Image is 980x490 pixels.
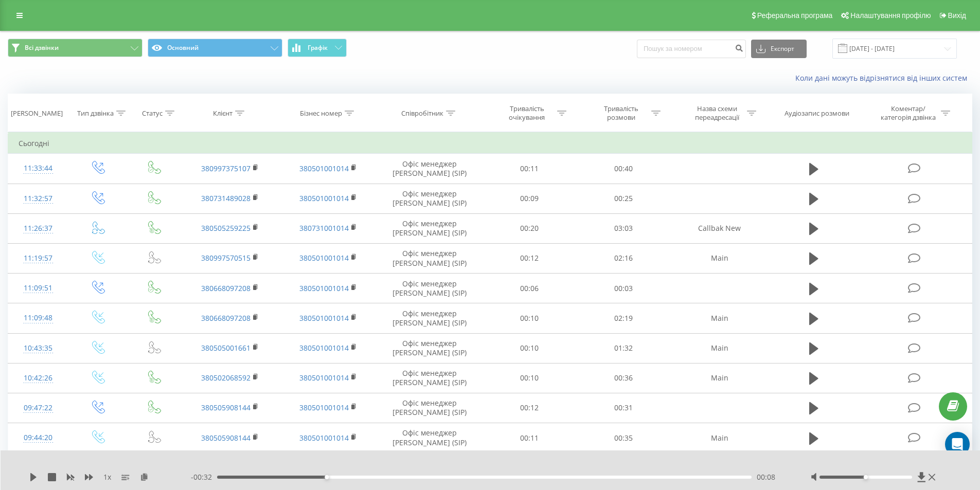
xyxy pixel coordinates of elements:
td: Офіс менеджер [PERSON_NAME] (SIP) [377,154,483,184]
td: 00:06 [483,274,577,303]
div: [PERSON_NAME] [11,109,63,118]
div: 11:19:57 [19,248,58,268]
div: 10:42:26 [19,368,58,388]
td: Main [670,423,768,453]
a: 380501001014 [299,193,349,203]
span: Реферальна програма [757,11,833,20]
td: 00:03 [577,274,671,303]
div: 11:26:37 [19,219,58,239]
button: Графік [288,39,347,57]
td: Офіс менеджер [PERSON_NAME] (SIP) [377,393,483,423]
td: 00:25 [577,184,671,213]
button: Експорт [751,40,807,58]
a: Коли дані можуть відрізнятися вiд інших систем [795,73,972,83]
span: 00:08 [757,472,775,482]
div: Співробітник [401,109,443,118]
a: 380731489028 [201,193,251,203]
a: 380501001014 [299,403,349,412]
span: Налаштування профілю [850,11,931,20]
td: Офіс менеджер [PERSON_NAME] (SIP) [377,303,483,333]
td: Main [670,243,768,273]
a: 380501001014 [299,313,349,323]
a: 380501001014 [299,373,349,383]
a: 380505908144 [201,403,251,412]
div: Accessibility label [864,475,868,479]
div: Open Intercom Messenger [945,432,970,457]
input: Пошук за номером [637,40,746,58]
td: 00:10 [483,303,577,333]
td: 00:10 [483,363,577,393]
button: Основний [148,39,282,57]
div: Клієнт [213,109,233,118]
td: Main [670,363,768,393]
td: 03:03 [577,213,671,243]
div: 11:09:48 [19,308,58,328]
a: 380502068592 [201,373,251,383]
td: Офіс менеджер [PERSON_NAME] (SIP) [377,243,483,273]
a: 380501001014 [299,343,349,353]
td: Callbak New [670,213,768,243]
div: Тип дзвінка [77,109,114,118]
td: 00:09 [483,184,577,213]
td: 00:12 [483,243,577,273]
button: Всі дзвінки [8,39,142,57]
td: 01:32 [577,333,671,363]
td: 00:31 [577,393,671,423]
a: 380505259225 [201,223,251,233]
td: Офіс менеджер [PERSON_NAME] (SIP) [377,333,483,363]
a: 380668097208 [201,283,251,293]
td: Офіс менеджер [PERSON_NAME] (SIP) [377,363,483,393]
a: 380505908144 [201,433,251,443]
td: Офіс менеджер [PERSON_NAME] (SIP) [377,184,483,213]
span: Вихід [948,11,966,20]
span: 1 x [103,472,111,482]
td: 00:40 [577,154,671,184]
td: Офіс менеджер [PERSON_NAME] (SIP) [377,213,483,243]
div: Тривалість очікування [500,104,555,122]
div: Бізнес номер [300,109,342,118]
div: 09:44:20 [19,428,58,448]
div: Назва схеми переадресації [689,104,744,122]
td: 00:35 [577,423,671,453]
a: 380501001014 [299,433,349,443]
td: 00:10 [483,333,577,363]
a: 380501001014 [299,253,349,263]
td: Main [670,303,768,333]
div: 11:32:57 [19,189,58,209]
div: Статус [142,109,163,118]
td: 02:16 [577,243,671,273]
span: Графік [308,44,328,51]
div: 09:47:22 [19,398,58,418]
td: 02:19 [577,303,671,333]
div: Коментар/категорія дзвінка [878,104,938,122]
td: 00:20 [483,213,577,243]
span: - 00:32 [191,472,217,482]
a: 380668097208 [201,313,251,323]
span: Всі дзвінки [25,44,59,52]
a: 380505001661 [201,343,251,353]
td: Офіс менеджер [PERSON_NAME] (SIP) [377,423,483,453]
div: 11:33:44 [19,158,58,178]
a: 380501001014 [299,283,349,293]
div: 10:43:35 [19,338,58,358]
div: Accessibility label [325,475,329,479]
td: 00:12 [483,393,577,423]
a: 380501001014 [299,164,349,173]
div: Аудіозапис розмови [785,109,849,118]
div: Тривалість розмови [594,104,649,122]
td: Офіс менеджер [PERSON_NAME] (SIP) [377,274,483,303]
a: 380997375107 [201,164,251,173]
td: 00:36 [577,363,671,393]
td: Main [670,333,768,363]
a: 380731001014 [299,223,349,233]
div: 11:09:51 [19,278,58,298]
td: 00:11 [483,423,577,453]
td: Сьогодні [8,133,972,154]
a: 380997570515 [201,253,251,263]
td: 00:11 [483,154,577,184]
